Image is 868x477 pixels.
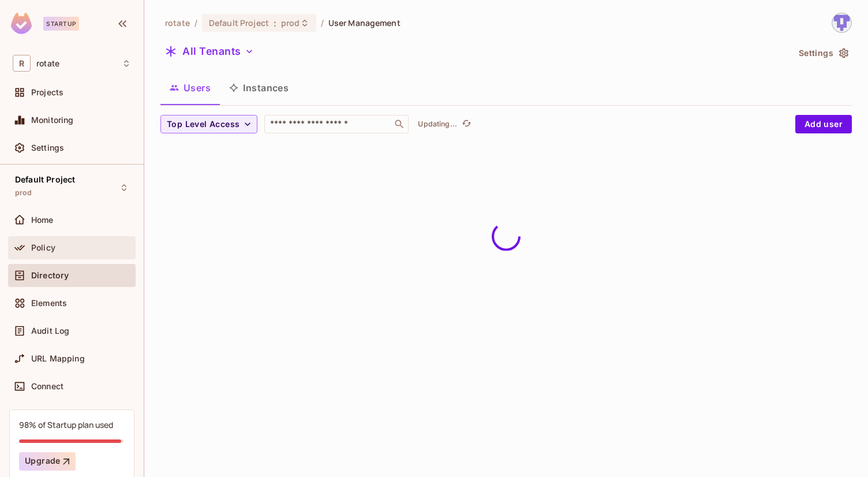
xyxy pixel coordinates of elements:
[794,44,852,62] button: Settings
[321,17,324,28] li: /
[31,88,63,97] span: Projects
[167,117,240,132] span: Top Level Access
[194,17,197,28] li: /
[795,115,852,133] button: Add user
[160,73,220,102] button: Users
[220,73,298,102] button: Instances
[31,354,85,363] span: URL Mapping
[31,299,67,308] span: Elements
[19,419,113,430] div: 98% of Startup plan used
[31,382,63,391] span: Connect
[31,271,69,280] span: Directory
[19,452,76,471] button: Upgrade
[418,120,457,129] p: Updating...
[15,188,32,197] span: prod
[273,18,277,28] span: :
[31,326,69,336] span: Audit Log
[165,17,190,28] span: the active workspace
[31,115,74,125] span: Monitoring
[209,17,269,28] span: Default Project
[832,13,851,32] img: hassen@letsrotate.com
[31,215,54,225] span: Home
[31,143,64,152] span: Settings
[15,175,75,184] span: Default Project
[459,117,473,131] button: refresh
[160,42,259,61] button: All Tenants
[281,17,300,28] span: prod
[328,17,401,28] span: User Management
[13,55,31,72] span: R
[160,115,257,133] button: Top Level Access
[457,117,473,131] span: Click to refresh data
[11,13,32,34] img: SReyMgAAAABJRU5ErkJggg==
[36,59,59,68] span: Workspace: rotate
[462,118,472,130] span: refresh
[43,17,79,31] div: Startup
[31,243,55,252] span: Policy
